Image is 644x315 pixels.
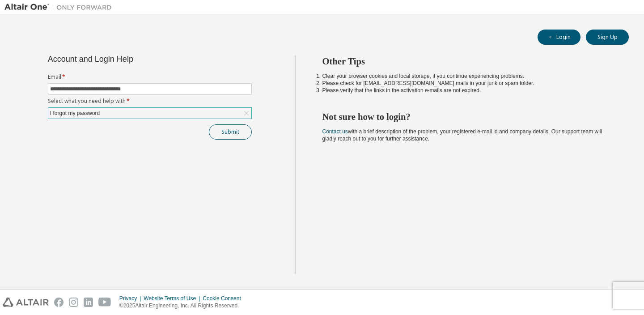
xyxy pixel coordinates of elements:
[49,108,101,118] div: I forgot my password
[586,30,629,45] button: Sign Up
[209,124,252,140] button: Submit
[3,298,49,307] img: altair_logo.svg
[84,298,93,307] img: linkedin.svg
[69,298,78,307] img: instagram.svg
[322,87,613,94] li: Please verify that the links in the activation e-mails are not expired.
[98,298,111,307] img: youtube.svg
[322,128,348,135] a: Contact us
[538,30,580,45] button: Login
[144,295,203,302] div: Website Terms of Use
[203,295,246,302] div: Cookie Consent
[119,302,246,310] p: © 2025 Altair Engineering, Inc. All Rights Reserved.
[322,80,613,87] li: Please check for [EMAIL_ADDRESS][DOMAIN_NAME] mails in your junk or spam folder.
[48,98,252,105] label: Select what you need help with
[48,108,251,119] div: I forgot my password
[322,128,602,142] span: with a brief description of the problem, your registered e-mail id and company details. Our suppo...
[322,111,613,123] h2: Not sure how to login?
[322,55,613,67] h2: Other Tips
[48,55,211,63] div: Account and Login Help
[119,295,144,302] div: Privacy
[54,298,64,307] img: facebook.svg
[322,72,613,80] li: Clear your browser cookies and local storage, if you continue experiencing problems.
[48,73,252,81] label: Email
[4,3,116,12] img: Altair One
